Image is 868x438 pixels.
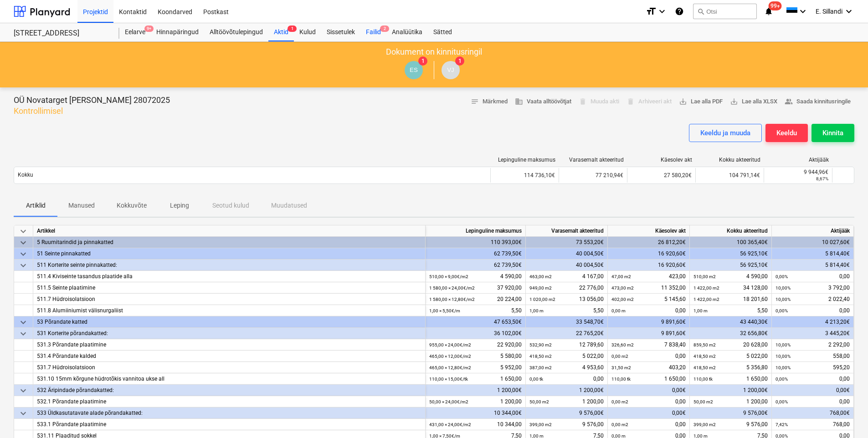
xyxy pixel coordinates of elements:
[18,260,29,271] span: keyboard_arrow_down
[426,260,526,271] div: 62 739,50€
[294,23,321,41] a: Kulud
[693,285,719,290] small: 1 422,00 m2
[611,419,686,430] div: 0,00
[529,285,552,290] small: 949,00 m2
[37,237,421,248] div: 5 Ruumitarindid ja pinnakatted
[526,316,608,328] div: 33 548,70€
[693,308,708,313] small: 1,00 m
[37,362,421,373] div: 531.7 Hüdroisolatsioon
[429,399,468,404] small: 50,00 × 24,00€ / m2
[14,95,170,106] p: OÜ Novatarget [PERSON_NAME] 28072025
[657,6,668,17] i: keyboard_arrow_down
[693,399,713,404] small: 50,00 m2
[785,97,851,107] span: Saada kinnitusringile
[693,282,768,294] div: 34 128,00
[410,66,418,73] span: ES
[68,201,95,210] p: Manused
[679,97,723,107] span: Lae alla PDF
[529,373,604,385] div: 0,00
[772,248,854,260] div: 5 814,40€
[611,294,686,305] div: 5 145,60
[785,97,793,106] span: people_alt
[776,294,850,305] div: 2 022,40
[429,362,522,373] div: 5 952,00
[611,274,631,279] small: 47,00 m2
[693,419,768,430] div: 9 576,00
[37,339,421,351] div: 531.3 Põrandate plaatimine
[117,201,147,210] p: Kokkuvõte
[693,362,768,373] div: 5 356,80
[772,237,854,248] div: 10 027,60€
[812,124,854,142] button: Kinnita
[776,354,791,359] small: 10,00%
[426,385,526,396] div: 1 200,00€
[426,237,526,248] div: 110 393,00€
[772,407,854,419] div: 768,00€
[776,342,791,347] small: 10,00%
[529,399,549,404] small: 50,00 m2
[776,419,850,430] div: 768,00
[204,23,268,41] a: Alltöövõtulepingud
[689,124,762,142] button: Keeldu ja muuda
[526,225,608,237] div: Varasemalt akteeritud
[776,271,850,282] div: 0,00
[693,354,716,359] small: 418,50 m2
[429,377,468,382] small: 110,00 × 15,00€ / tk
[426,328,526,339] div: 36 102,00€
[429,373,522,385] div: 1 650,00
[816,8,842,15] span: E. Sillandi
[14,29,108,38] div: [STREET_ADDRESS]
[611,377,631,382] small: 110,00 tk
[611,308,626,313] small: 0,00 m
[119,23,151,41] a: Eelarve9+
[690,248,772,260] div: 56 925,10€
[693,396,768,407] div: 1 200,00
[529,339,604,351] div: 12 789,60
[526,407,608,419] div: 9 576,00€
[471,97,508,107] span: Märkmed
[429,271,522,282] div: 4 590,00
[611,297,634,302] small: 402,00 m2
[690,385,772,396] div: 1 200,00€
[693,339,768,351] div: 20 628,00
[726,95,781,109] button: Lae alla XLSX
[690,407,772,419] div: 9 576,00€
[693,342,716,347] small: 859,50 m2
[37,328,421,339] div: 531 Korterite põrandakatted:
[18,249,29,260] span: keyboard_arrow_down
[822,127,843,139] div: Kinnita
[776,399,788,404] small: 0,00%
[776,396,850,407] div: 0,00
[529,297,555,302] small: 1 020,00 m2
[471,97,479,106] span: notes
[690,316,772,328] div: 43 440,30€
[611,351,686,362] div: 0,00
[428,23,457,41] a: Sätted
[768,157,829,163] div: Aktijääk
[693,297,719,302] small: 1 422,00 m2
[119,23,151,41] div: Eelarve
[730,97,738,106] span: save_alt
[429,305,522,316] div: 5,50
[426,407,526,419] div: 10 344,00€
[526,248,608,260] div: 40 004,50€
[769,1,782,10] span: 99+
[608,225,690,237] div: Käesolev akt
[37,316,421,328] div: 53 Põrandate katted
[37,305,421,316] div: 511.8 Alumiiniumist välisnurgaliist
[37,407,421,419] div: 533 Üldkasutatavate alade põrandakatted:
[529,419,604,430] div: 9 576,00
[529,305,604,316] div: 5,50
[646,6,657,17] i: format_size
[563,157,624,163] div: Varasemalt akteeritud
[405,61,423,79] div: Eero Sillandi
[608,407,690,419] div: 0,00€
[151,23,204,41] div: Hinnapäringud
[37,396,421,407] div: 532.1 Põrandate plaatimine
[386,23,428,41] a: Analüütika
[37,248,421,260] div: 51 Seinte pinnakatted
[529,377,543,382] small: 0,00 tk
[611,396,686,407] div: 0,00
[37,271,421,282] div: 511.4 Kiviseinte tasandus plaatide alla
